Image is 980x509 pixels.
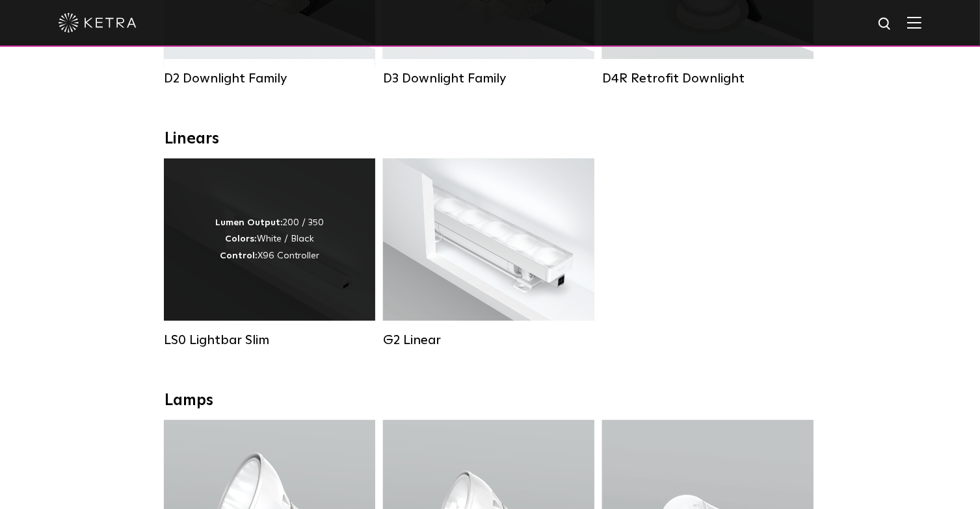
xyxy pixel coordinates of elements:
[907,16,921,29] img: Hamburger%20Nav.svg
[215,215,324,264] div: 200 / 350 White / Black X96 Controller
[220,251,258,260] strong: Control:
[877,16,894,32] img: search icon
[165,391,815,410] div: Lamps
[602,71,814,86] div: D4R Retrofit Downlight
[164,158,375,348] a: LS0 Lightbar Slim Lumen Output:200 / 350Colors:White / BlackControl:X96 Controller
[383,332,594,348] div: G2 Linear
[215,218,283,227] strong: Lumen Output:
[225,234,257,243] strong: Colors:
[164,332,375,348] div: LS0 Lightbar Slim
[383,158,594,348] a: G2 Linear Lumen Output:400 / 700 / 1000Colors:WhiteBeam Angles:Flood / [GEOGRAPHIC_DATA] / Narrow...
[383,71,594,86] div: D3 Downlight Family
[164,71,375,86] div: D2 Downlight Family
[165,130,815,149] div: Linears
[59,13,137,32] img: ketra-logo-2019-white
